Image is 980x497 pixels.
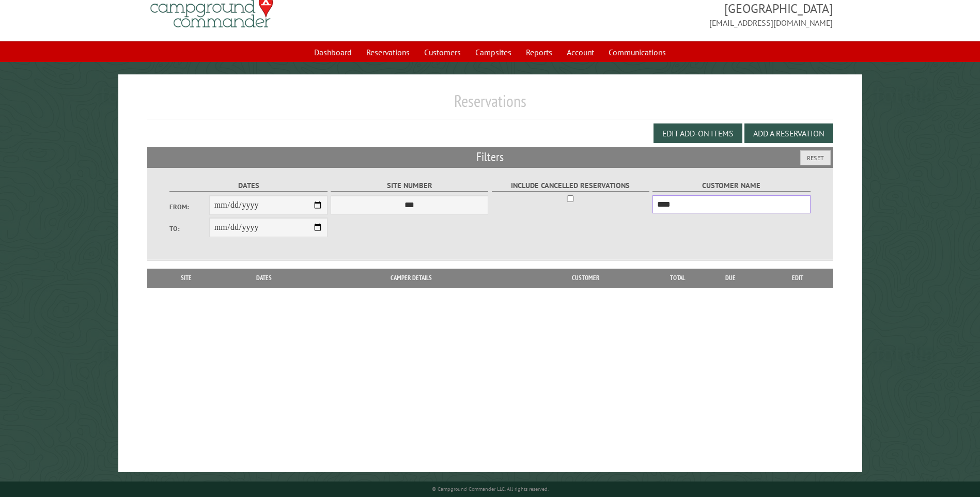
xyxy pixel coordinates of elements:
[520,42,558,62] a: Reports
[652,180,810,192] label: Customer Name
[492,180,649,192] label: Include Cancelled Reservations
[169,224,209,234] label: To:
[432,486,549,492] small: © Campground Commander LLC. All rights reserved.
[308,269,514,287] th: Camper Details
[654,123,742,143] button: Edit Add-on Items
[308,42,358,62] a: Dashboard
[331,180,488,192] label: Site Number
[469,42,518,62] a: Campsites
[602,42,672,62] a: Communications
[147,147,832,167] h2: Filters
[561,42,600,62] a: Account
[169,202,209,212] label: From:
[418,42,467,62] a: Customers
[657,269,698,287] th: Total
[147,91,832,119] h1: Reservations
[800,150,831,165] button: Reset
[169,180,327,192] label: Dates
[514,269,657,287] th: Customer
[698,269,763,287] th: Due
[763,269,833,287] th: Edit
[220,269,308,287] th: Dates
[360,42,416,62] a: Reservations
[152,269,220,287] th: Site
[744,123,833,143] button: Add a Reservation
